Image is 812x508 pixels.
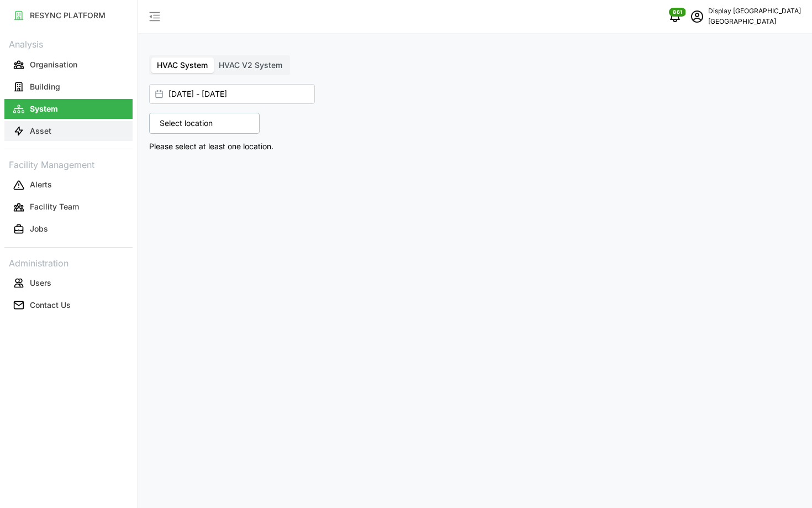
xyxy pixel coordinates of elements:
[154,118,218,129] p: Select location
[664,6,686,28] button: notifications
[4,98,133,120] a: System
[4,121,133,141] button: Asset
[30,277,51,289] p: Users
[708,6,801,17] p: Display [GEOGRAPHIC_DATA]
[30,103,58,114] p: System
[4,4,133,27] a: RESYNC PLATFORM
[219,60,282,70] span: HVAC V2 System
[4,219,133,239] button: Jobs
[30,81,60,92] p: Building
[4,156,133,172] p: Facility Management
[30,300,71,311] p: Contact Us
[4,254,133,270] p: Administration
[4,197,133,217] button: Facility Team
[30,125,51,137] p: Asset
[4,77,133,97] button: Building
[4,55,133,75] button: Organisation
[4,54,133,76] a: Organisation
[149,140,471,153] p: Please select at least one location.
[4,120,133,142] a: Asset
[4,175,133,195] button: Alerts
[4,174,133,196] a: Alerts
[4,196,133,218] a: Facility Team
[30,10,106,21] p: RESYNC PLATFORM
[157,60,208,70] span: HVAC System
[4,76,133,98] a: Building
[4,218,133,240] a: Jobs
[4,273,133,293] button: Users
[30,59,77,70] p: Organisation
[708,17,801,27] p: [GEOGRAPHIC_DATA]
[686,6,708,28] button: schedule
[4,272,133,294] a: Users
[4,6,133,25] button: RESYNC PLATFORM
[30,179,52,190] p: Alerts
[4,99,133,119] button: System
[673,8,682,16] span: 861
[30,223,48,234] p: Jobs
[4,35,133,51] p: Analysis
[4,295,133,315] button: Contact Us
[4,294,133,316] a: Contact Us
[30,201,79,212] p: Facility Team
